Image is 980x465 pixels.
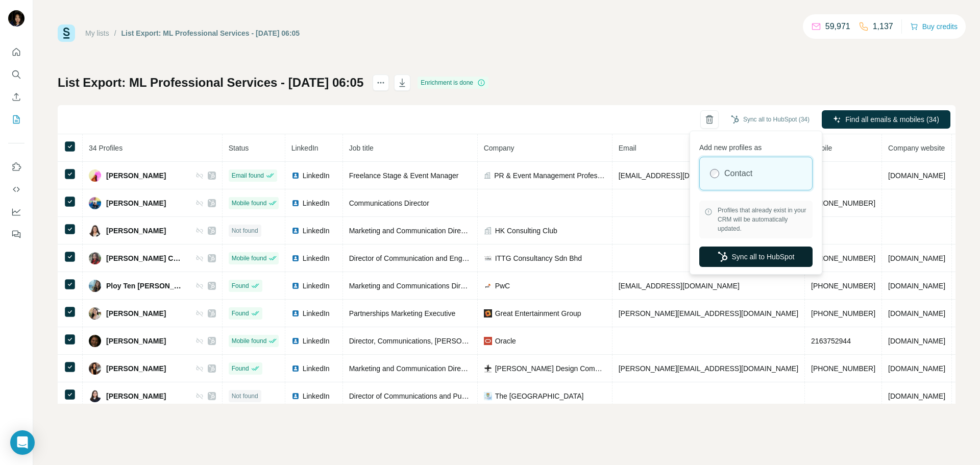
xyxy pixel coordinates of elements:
[89,307,101,320] img: Avatar
[811,364,875,373] span: [PHONE_NUMBER]
[811,309,875,317] span: [PHONE_NUMBER]
[8,10,24,27] img: Avatar
[349,254,490,262] span: Director of Communication and Engagement
[910,19,958,34] button: Buy credits
[349,282,477,290] span: Marketing and Communications Director
[484,364,492,373] img: company-logo
[303,363,330,374] span: LinkedIn
[291,254,300,262] img: LinkedIn logo
[619,144,636,152] span: Email
[8,88,24,106] button: Enrich CSV
[291,227,300,235] img: LinkedIn logo
[106,363,166,374] span: [PERSON_NAME]
[619,172,740,180] span: [EMAIL_ADDRESS][DOMAIN_NAME]
[484,337,492,345] img: company-logo
[303,198,330,208] span: LinkedIn
[232,391,258,401] span: Not found
[232,364,249,373] span: Found
[291,199,300,207] img: LinkedIn logo
[8,180,24,199] button: Use Surfe API
[888,172,945,180] span: [DOMAIN_NAME]
[8,158,24,176] button: Use Surfe on LinkedIn
[811,254,875,262] span: [PHONE_NUMBER]
[699,138,813,153] p: Add new profiles as
[232,336,267,346] span: Mobile found
[699,247,813,267] button: Sync all to HubSpot
[349,172,459,180] span: Freelance Stage & Event Manager
[495,253,582,263] span: ITTG Consultancy Sdn Bhd
[484,254,492,262] img: company-logo
[8,225,24,243] button: Feedback
[349,144,374,152] span: Job title
[232,199,267,208] span: Mobile found
[484,392,492,400] img: company-logo
[825,20,850,33] p: 59,971
[873,20,893,33] p: 1,137
[106,391,166,401] span: [PERSON_NAME]
[106,170,166,181] span: [PERSON_NAME]
[232,281,249,290] span: Found
[349,364,473,373] span: Marketing and Communication Director
[291,282,300,290] img: LinkedIn logo
[229,144,249,152] span: Status
[888,364,945,373] span: [DOMAIN_NAME]
[58,25,75,42] img: Surfe Logo
[8,110,24,129] button: My lists
[232,226,258,235] span: Not found
[619,364,798,373] span: [PERSON_NAME][EMAIL_ADDRESS][DOMAIN_NAME]
[89,335,101,347] img: Avatar
[89,144,122,152] span: 34 Profiles
[619,309,798,317] span: [PERSON_NAME][EMAIL_ADDRESS][DOMAIN_NAME]
[89,252,101,264] img: Avatar
[349,337,516,345] span: Director, Communications, [PERSON_NAME] - OFM
[888,144,945,152] span: Company website
[106,308,166,319] span: [PERSON_NAME]
[291,364,300,373] img: LinkedIn logo
[888,282,945,290] span: [DOMAIN_NAME]
[724,112,817,127] button: Sync all to HubSpot (34)
[418,77,488,89] div: Enrichment is done
[89,280,101,292] img: Avatar
[724,167,752,180] label: Contact
[373,75,389,91] button: actions
[303,226,330,236] span: LinkedIn
[303,308,330,319] span: LinkedIn
[291,392,300,400] img: LinkedIn logo
[106,281,185,291] span: Ploy Ten [PERSON_NAME]
[10,430,35,455] div: Open Intercom Messenger
[349,227,473,235] span: Marketing and Communication Director
[303,336,330,346] span: LinkedIn
[89,197,101,209] img: Avatar
[888,254,945,262] span: [DOMAIN_NAME]
[888,309,945,317] span: [DOMAIN_NAME]
[303,281,330,291] span: LinkedIn
[303,253,330,263] span: LinkedIn
[822,110,950,129] button: Find all emails & mobiles (34)
[888,392,945,400] span: [DOMAIN_NAME]
[484,144,514,152] span: Company
[114,28,116,38] li: /
[8,203,24,221] button: Dashboard
[106,226,166,236] span: [PERSON_NAME]
[484,282,492,290] img: company-logo
[349,392,495,400] span: Director of Communications and Public Affairs
[232,171,264,180] span: Email found
[495,281,510,291] span: PwC
[495,363,606,374] span: [PERSON_NAME] Design Company
[495,391,584,401] span: The [GEOGRAPHIC_DATA]
[349,199,429,207] span: Communications Director
[291,309,300,317] img: LinkedIn logo
[811,337,851,345] span: 2163752944
[8,43,24,61] button: Quick start
[484,309,492,317] img: company-logo
[232,254,267,263] span: Mobile found
[291,337,300,345] img: LinkedIn logo
[718,206,807,233] span: Profiles that already exist in your CRM will be automatically updated.
[811,199,875,207] span: [PHONE_NUMBER]
[619,282,740,290] span: [EMAIL_ADDRESS][DOMAIN_NAME]
[89,362,101,375] img: Avatar
[349,309,456,317] span: Partnerships Marketing Executive
[303,170,330,181] span: LinkedIn
[888,337,945,345] span: [DOMAIN_NAME]
[845,114,939,125] span: Find all emails & mobiles (34)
